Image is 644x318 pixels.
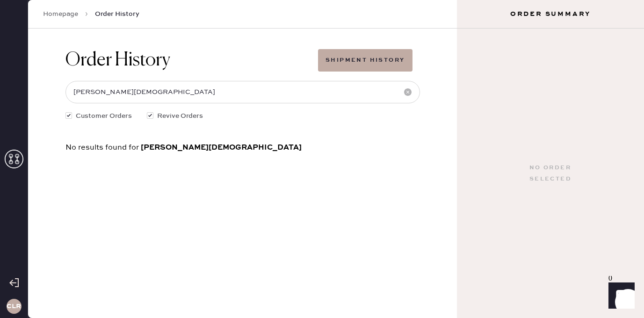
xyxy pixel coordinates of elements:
[600,276,640,316] iframe: Front Chat
[65,49,170,72] h1: Order History
[65,81,420,103] input: Search by order number, customer name, email or phone number
[157,111,203,121] span: Revive Orders
[141,143,302,152] span: [PERSON_NAME][DEMOGRAPHIC_DATA]
[43,9,78,19] a: Homepage
[529,162,572,185] div: No order selected
[76,111,132,121] span: Customer Orders
[457,9,644,19] h3: Order Summary
[95,9,139,19] span: Order History
[318,49,412,72] button: Shipment History
[7,303,21,310] h3: CLR
[65,144,420,152] div: No results found for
